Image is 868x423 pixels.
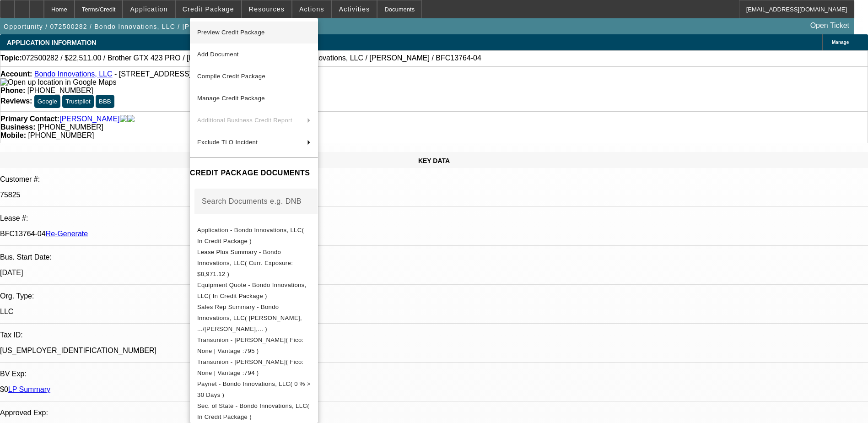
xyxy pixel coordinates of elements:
span: Add Document [197,51,239,58]
span: Transunion - [PERSON_NAME]( Fico: None | Vantage :794 ) [197,358,304,376]
button: Application - Bondo Innovations, LLC( In Credit Package ) [190,225,318,247]
span: Equipment Quote - Bondo Innovations, LLC( In Credit Package ) [197,282,307,299]
button: Sales Rep Summary - Bondo Innovations, LLC( Wesolowski, .../Wesolowski,... ) [190,302,318,335]
span: Manage Credit Package [197,95,265,102]
button: Sec. of State - Bondo Innovations, LLC( In Credit Package ) [190,401,318,423]
span: Sales Rep Summary - Bondo Innovations, LLC( [PERSON_NAME], .../[PERSON_NAME],... ) [197,304,302,332]
span: Exclude TLO Incident [197,139,258,146]
span: Paynet - Bondo Innovations, LLC( 0 % > 30 Days ) [197,380,311,398]
button: Transunion - Bondurant, Martina( Fico: None | Vantage :795 ) [190,335,318,357]
span: Sec. of State - Bondo Innovations, LLC( In Credit Package ) [197,402,309,420]
h4: CREDIT PACKAGE DOCUMENTS [190,168,318,179]
span: Application - Bondo Innovations, LLC( In Credit Package ) [197,227,304,244]
span: Transunion - [PERSON_NAME]( Fico: None | Vantage :795 ) [197,336,304,354]
button: Lease Plus Summary - Bondo Innovations, LLC( Curr. Exposure: $8,971.12 ) [190,247,318,280]
button: Transunion - Bondurant, Timothy( Fico: None | Vantage :794 ) [190,357,318,379]
button: Paynet - Bondo Innovations, LLC( 0 % > 30 Days ) [190,379,318,401]
span: Compile Credit Package [197,73,265,80]
span: Preview Credit Package [197,29,265,36]
span: Lease Plus Summary - Bondo Innovations, LLC( Curr. Exposure: $8,971.12 ) [197,249,293,277]
button: Equipment Quote - Bondo Innovations, LLC( In Credit Package ) [190,280,318,302]
mat-label: Search Documents e.g. DNB [202,197,302,205]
